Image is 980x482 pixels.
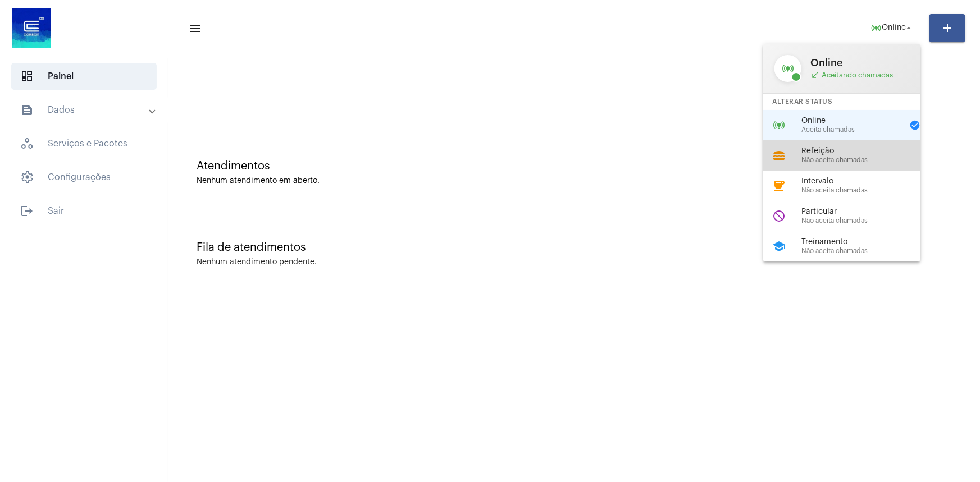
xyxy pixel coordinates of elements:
[772,179,786,192] mat-icon: coffee
[772,209,786,223] mat-icon: do_not_disturb
[774,55,801,82] mat-icon: online_prediction
[810,71,819,80] mat-icon: call_received
[801,147,929,155] span: Refeição
[801,117,902,125] span: Online
[810,71,909,80] span: Aceitando chamadas
[801,126,902,134] span: Aceita chamadas
[772,118,786,132] mat-icon: online_prediction
[801,208,929,216] span: Particular
[801,177,929,186] span: Intervalo
[801,238,929,246] span: Treinamento
[801,157,929,164] span: Não aceita chamadas
[772,149,786,162] mat-icon: lunch_dining
[810,57,909,68] span: Online
[801,217,929,224] span: Não aceita chamadas
[909,120,920,131] mat-icon: check_circle
[763,94,920,110] div: Alterar Status
[772,240,786,253] mat-icon: school
[801,187,929,194] span: Não aceita chamadas
[801,247,929,255] span: Não aceita chamadas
